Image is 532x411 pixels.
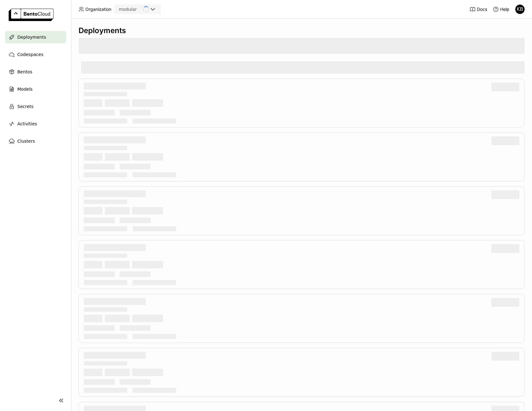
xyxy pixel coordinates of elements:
[477,6,487,12] span: Docs
[17,85,32,93] span: Models
[493,6,509,12] div: Help
[515,4,525,14] div: Kevin Bi
[5,66,66,78] a: Bentos
[5,135,66,147] a: Clusters
[515,5,525,14] div: KB
[5,100,66,113] a: Secrets
[5,48,66,61] a: Codespaces
[5,118,66,130] a: Activities
[9,9,54,21] img: logo
[17,51,43,58] span: Codespaces
[17,120,37,128] span: Activities
[85,6,111,12] span: Organization
[119,6,137,12] div: modular
[17,103,33,110] span: Secrets
[5,31,66,43] a: Deployments
[470,6,487,12] a: Docs
[17,68,32,76] span: Bentos
[17,137,35,145] span: Clusters
[79,26,525,35] div: Deployments
[5,83,66,95] a: Models
[17,33,46,41] span: Deployments
[137,6,138,13] input: Selected modular.
[500,6,509,12] span: Help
